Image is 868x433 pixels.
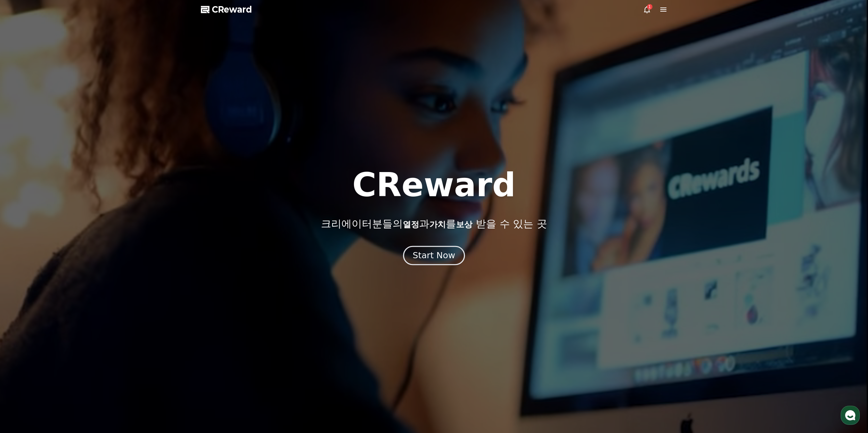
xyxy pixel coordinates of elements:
a: 홈 [2,216,45,233]
span: CReward [212,4,252,15]
span: 대화 [62,227,71,232]
span: 가치 [429,220,446,229]
h1: CReward [352,169,516,201]
a: Start Now [404,253,464,260]
p: 크리에이터분들의 과 를 받을 수 있는 곳 [321,218,547,230]
span: 보상 [456,220,472,229]
a: 설정 [88,216,131,233]
button: Start Now [403,246,465,265]
span: 설정 [105,226,114,232]
span: 열정 [403,220,419,229]
div: 1 [647,4,652,10]
div: Start Now [413,250,455,261]
a: 대화 [45,216,88,233]
a: 1 [643,5,651,14]
a: CReward [201,4,252,15]
span: 홈 [21,226,26,232]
